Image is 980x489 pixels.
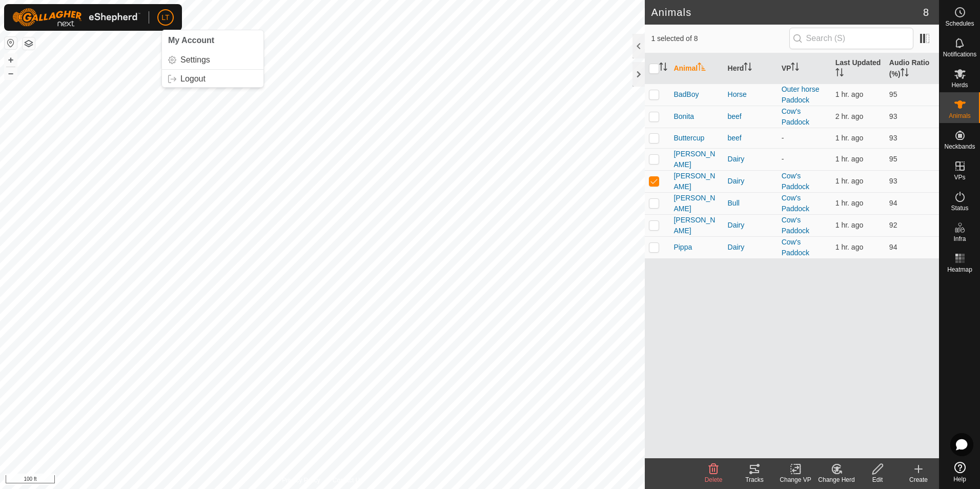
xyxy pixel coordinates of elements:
[943,51,976,57] span: Notifications
[728,198,773,209] div: Bull
[835,70,844,78] p-sorticon: Activate to sort
[673,171,719,192] span: [PERSON_NAME]
[673,133,704,144] span: Buttercup
[673,193,719,214] span: [PERSON_NAME]
[951,205,968,211] span: Status
[782,194,809,213] a: Cow's Paddock
[923,5,929,20] span: 8
[5,54,17,66] button: +
[901,70,909,78] p-sorticon: Activate to sort
[673,89,699,100] span: BadBoy
[728,220,773,231] div: Dairy
[728,154,773,165] div: Dairy
[944,144,975,150] span: Neckbands
[168,36,214,45] span: My Account
[885,53,939,84] th: Audio Ratio (%)
[789,28,913,49] input: Search (S)
[698,64,706,72] p-sorticon: Activate to sort
[12,8,140,27] img: Gallagher Logo
[889,155,897,163] span: 95
[728,89,773,100] div: Horse
[857,475,898,484] div: Edit
[835,221,864,229] span: Aug 25, 2025, 10:33 AM
[651,33,789,44] span: 1 selected of 8
[673,111,694,122] span: Bonita
[180,75,206,83] span: Logout
[778,53,831,84] th: VP
[728,133,773,144] div: beef
[23,37,35,50] button: Map Layers
[162,71,263,87] a: Logout
[775,475,816,484] div: Change VP
[889,221,897,229] span: 92
[161,12,169,23] span: LT
[782,107,809,126] a: Cow's Paddock
[734,475,775,484] div: Tracks
[673,242,692,253] span: Pippa
[889,112,897,120] span: 93
[889,134,897,142] span: 93
[835,177,864,185] span: Aug 25, 2025, 10:33 AM
[951,82,968,88] span: Herds
[724,53,778,84] th: Herd
[782,172,809,191] a: Cow's Paddock
[651,6,923,18] h2: Animals
[889,199,897,207] span: 94
[782,216,809,235] a: Cow's Paddock
[180,56,210,64] span: Settings
[953,236,966,242] span: Infra
[835,243,864,251] span: Aug 25, 2025, 10:33 AM
[782,134,784,142] app-display-virtual-paddock-transition: -
[835,155,864,163] span: Aug 25, 2025, 10:33 AM
[831,53,885,84] th: Last Updated
[782,155,784,163] app-display-virtual-paddock-transition: -
[782,238,809,257] a: Cow's Paddock
[949,113,971,119] span: Animals
[5,67,17,79] button: –
[659,64,667,72] p-sorticon: Activate to sort
[835,112,864,120] span: Aug 25, 2025, 10:03 AM
[889,177,897,185] span: 93
[333,476,363,485] a: Contact Us
[816,475,857,484] div: Change Herd
[162,52,263,68] a: Settings
[889,90,897,98] span: 95
[835,199,864,207] span: Aug 25, 2025, 10:33 AM
[728,176,773,187] div: Dairy
[889,243,897,251] span: 94
[782,85,820,104] a: Outer horse Paddock
[5,37,17,49] button: Reset Map
[945,21,974,27] span: Schedules
[898,475,939,484] div: Create
[947,267,972,273] span: Heatmap
[954,174,965,180] span: VPs
[282,476,320,485] a: Privacy Policy
[673,215,719,236] span: [PERSON_NAME]
[744,64,752,72] p-sorticon: Activate to sort
[940,458,980,486] a: Help
[835,90,864,98] span: Aug 25, 2025, 10:33 AM
[673,149,719,170] span: [PERSON_NAME]
[791,64,799,72] p-sorticon: Activate to sort
[835,134,864,142] span: Aug 25, 2025, 10:33 AM
[669,53,723,84] th: Animal
[728,242,773,253] div: Dairy
[705,476,723,483] span: Delete
[953,476,966,482] span: Help
[728,111,773,122] div: beef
